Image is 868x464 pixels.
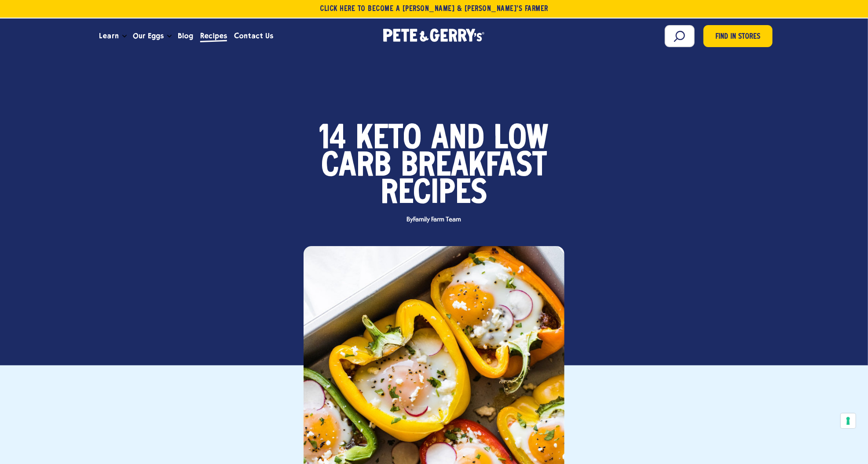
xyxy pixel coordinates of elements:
a: Our Eggs [129,24,167,48]
a: Recipes [197,24,231,48]
span: Carb [321,153,391,180]
span: Family Farm Team [413,216,461,223]
span: and [432,126,485,153]
span: Our Eggs [133,30,164,41]
span: Recipes [200,30,227,41]
span: Contact Us [234,30,273,41]
a: Blog [174,24,197,48]
span: Keto [356,126,422,153]
span: By [402,217,465,223]
a: Contact Us [231,24,277,48]
button: Your consent preferences for tracking technologies [841,413,856,428]
span: Blog [178,30,193,41]
span: Learn [99,30,119,41]
span: 14 [319,126,347,153]
input: Search [665,25,695,47]
button: Open the dropdown menu for Our Eggs [167,35,172,38]
span: Recipes [381,180,487,208]
button: Open the dropdown menu for Learn [122,35,127,38]
span: Find in Stores [715,31,760,43]
a: Find in Stores [703,25,773,47]
a: Learn [96,24,122,48]
span: Low [494,126,549,153]
span: Breakfast [401,153,547,180]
